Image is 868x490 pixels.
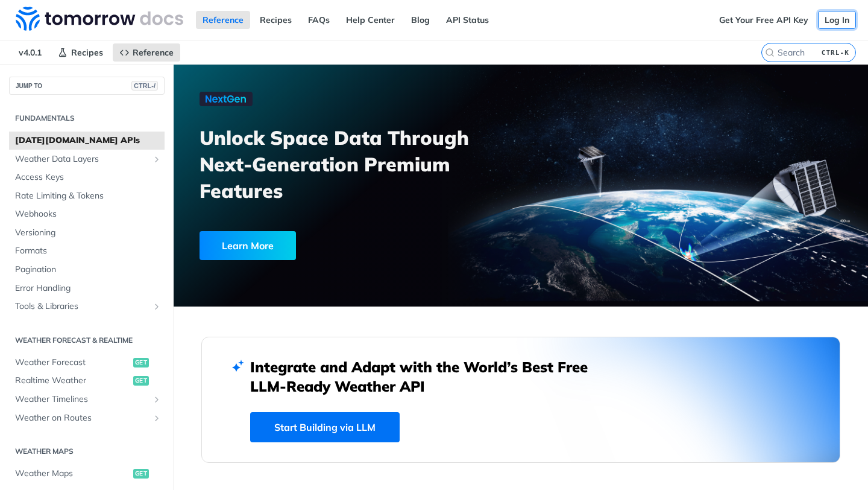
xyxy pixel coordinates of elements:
[9,465,165,483] a: Weather Mapsget
[133,47,174,58] span: Reference
[819,46,852,59] kbd: CTRL-K
[15,301,149,313] span: Tools & Libraries
[9,446,165,457] h2: Weather Maps
[301,11,336,29] a: FAQs
[51,43,110,62] a: Recipes
[765,48,775,57] svg: Search
[133,358,149,367] span: get
[16,7,183,31] img: Tomorrow.io Weather API Docs
[9,297,165,316] a: Tools & LibrariesShow subpages for Tools & Libraries
[196,11,250,29] a: Reference
[200,231,296,260] div: Learn More
[15,135,162,147] span: [DATE][DOMAIN_NAME] APIs
[9,205,165,223] a: Webhooks
[200,124,534,204] h3: Unlock Space Data Through Next-Generation Premium Features
[133,469,149,479] span: get
[15,282,162,294] span: Error Handling
[9,224,165,242] a: Versioning
[9,242,165,260] a: Formats
[9,132,165,150] a: [DATE][DOMAIN_NAME] APIs
[9,168,165,186] a: Access Keys
[9,335,165,346] h2: Weather Forecast & realtime
[15,227,162,239] span: Versioning
[200,231,467,260] a: Learn More
[131,81,158,91] span: CTRL-/
[9,187,165,205] a: Rate Limiting & Tokens
[152,413,162,423] button: Show subpages for Weather on Routes
[113,43,180,62] a: Reference
[9,372,165,390] a: Realtime Weatherget
[9,390,165,409] a: Weather TimelinesShow subpages for Weather Timelines
[9,279,165,297] a: Error Handling
[9,354,165,372] a: Weather Forecastget
[9,261,165,279] a: Pagination
[439,11,495,29] a: API Status
[9,409,165,427] a: Weather on RoutesShow subpages for Weather on Routes
[250,412,400,442] a: Start Building via LLM
[15,153,149,165] span: Weather Data Layers
[12,43,48,62] span: v4.0.1
[15,264,162,276] span: Pagination
[404,11,436,29] a: Blog
[152,302,162,311] button: Show subpages for Tools & Libraries
[15,375,130,387] span: Realtime Weather
[15,190,162,202] span: Rate Limiting & Tokens
[152,395,162,404] button: Show subpages for Weather Timelines
[253,11,298,29] a: Recipes
[15,468,130,480] span: Weather Maps
[9,77,165,95] button: JUMP TOCTRL-/
[9,113,165,124] h2: Fundamentals
[200,92,253,106] img: NextGen
[71,47,103,58] span: Recipes
[818,11,856,29] a: Log In
[339,11,401,29] a: Help Center
[250,357,606,396] h2: Integrate and Adapt with the World’s Best Free LLM-Ready Weather API
[15,208,162,220] span: Webhooks
[15,357,130,369] span: Weather Forecast
[712,11,815,29] a: Get Your Free API Key
[133,376,149,386] span: get
[15,245,162,257] span: Formats
[15,412,149,424] span: Weather on Routes
[15,393,149,406] span: Weather Timelines
[9,150,165,168] a: Weather Data LayersShow subpages for Weather Data Layers
[152,154,162,164] button: Show subpages for Weather Data Layers
[15,171,162,183] span: Access Keys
